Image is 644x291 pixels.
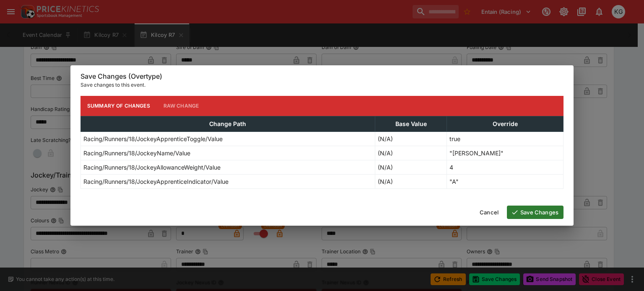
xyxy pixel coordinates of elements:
td: (N/A) [375,160,447,174]
button: Save Changes [507,206,563,219]
td: true [447,131,563,146]
p: Save changes to this event. [80,81,563,89]
td: "A" [447,174,563,188]
td: (N/A) [375,174,447,188]
button: Cancel [475,206,504,219]
p: Racing/Runners/18/JockeyApprenticeToggle/Value [83,134,223,143]
th: Change Path [81,116,375,131]
td: (N/A) [375,146,447,160]
td: 4 [447,160,563,174]
td: "[PERSON_NAME]" [447,146,563,160]
p: Racing/Runners/18/JockeyApprenticeIndicator/Value [83,177,229,186]
button: Summary of Changes [80,96,157,116]
th: Override [447,116,563,131]
p: Racing/Runners/18/JockeyName/Value [83,149,190,157]
button: Raw Change [157,96,206,116]
p: Racing/Runners/18/JockeyAllowanceWeight/Value [83,163,221,172]
td: (N/A) [375,131,447,146]
h6: Save Changes (Overtype) [80,72,563,81]
th: Base Value [375,116,447,131]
